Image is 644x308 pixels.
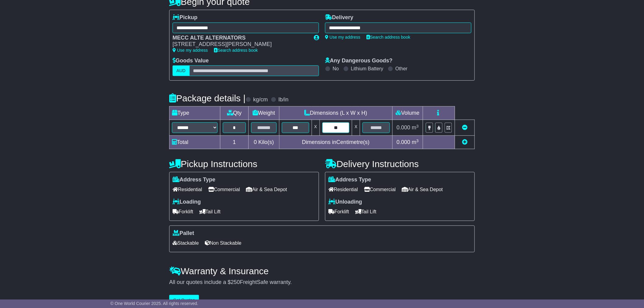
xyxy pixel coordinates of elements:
[173,48,208,53] a: Use my address
[328,185,358,194] span: Residential
[173,65,190,76] label: AUD
[208,185,240,194] span: Commercial
[169,266,475,276] h4: Warranty & Insurance
[402,185,443,194] span: Air & Sea Depot
[249,107,279,120] td: Weight
[173,177,215,183] label: Address Type
[328,177,371,183] label: Address Type
[253,96,268,103] label: kg/cm
[170,107,220,120] td: Type
[397,124,410,131] span: 0.000
[173,230,194,237] label: Pallet
[249,136,279,149] td: Kilo(s)
[279,107,392,120] td: Dimensions (L x W x H)
[412,124,419,131] span: m
[416,124,419,128] sup: 3
[351,66,383,72] label: Lithium Battery
[173,207,193,216] span: Forklift
[173,41,308,48] div: [STREET_ADDRESS][PERSON_NAME]
[169,159,319,169] h4: Pickup Instructions
[199,207,221,216] span: Tail Lift
[352,120,360,136] td: x
[392,107,423,120] td: Volume
[231,279,240,285] span: 250
[214,48,258,53] a: Search address book
[366,35,410,40] a: Search address book
[254,139,257,145] span: 0
[333,66,339,72] label: No
[325,35,360,40] a: Use my address
[173,238,199,248] span: Stackable
[173,14,198,21] label: Pickup
[416,138,419,143] sup: 3
[169,93,246,103] h4: Package details |
[328,207,349,216] span: Forklift
[278,96,289,103] label: lb/in
[395,66,408,72] label: Other
[173,58,209,64] label: Goods Value
[325,58,393,64] label: Any Dangerous Goods?
[325,159,475,169] h4: Delivery Instructions
[173,199,201,205] label: Loading
[364,185,396,194] span: Commercial
[246,185,287,194] span: Air & Sea Depot
[462,139,467,145] a: Add new item
[110,301,198,306] span: © One World Courier 2025. All rights reserved.
[173,35,308,41] div: MECC ALTE ALTERNATORS
[169,279,475,286] div: All our quotes include a $ FreightSafe warranty.
[205,238,241,248] span: Non Stackable
[279,136,392,149] td: Dimensions in Centimetre(s)
[412,139,419,145] span: m
[462,124,467,131] a: Remove this item
[169,295,199,306] button: Get Quotes
[312,120,320,136] td: x
[170,136,220,149] td: Total
[355,207,376,216] span: Tail Lift
[328,199,362,205] label: Unloading
[220,107,249,120] td: Qty
[173,185,202,194] span: Residential
[220,136,249,149] td: 1
[397,139,410,145] span: 0.000
[325,14,353,21] label: Delivery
